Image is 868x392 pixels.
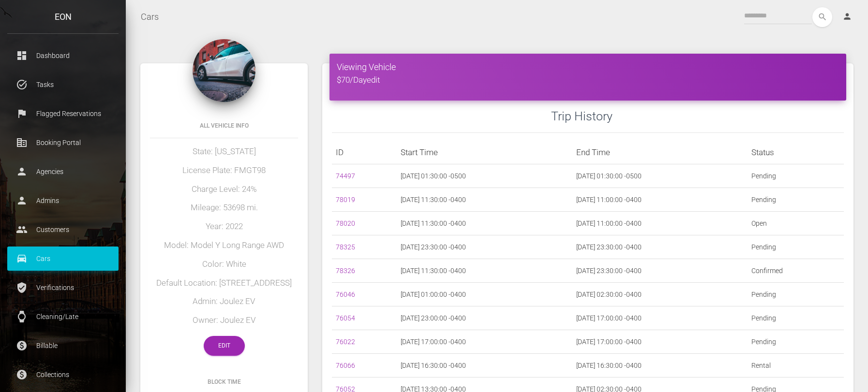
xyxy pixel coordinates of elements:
[397,235,572,259] td: [DATE] 23:30:00 -0400
[336,243,355,251] a: 78325
[336,290,355,298] a: 76046
[397,283,572,306] td: [DATE] 01:00:00 -0400
[337,61,839,73] h4: Viewing Vehicle
[572,141,748,164] th: End Time
[336,219,355,227] a: 78020
[835,7,861,27] a: person
[15,135,111,150] p: Booking Portal
[15,338,111,353] p: Billable
[748,306,844,330] td: Pending
[337,74,839,86] h5: $70/Day
[397,212,572,235] td: [DATE] 11:30:00 -0400
[7,218,119,242] a: people Customers
[7,305,119,329] a: watch Cleaning/Late
[551,108,844,125] h3: Trip History
[748,164,844,188] td: Pending
[336,314,355,322] a: 76054
[7,334,119,358] a: paid Billable
[150,377,298,386] h6: Block Time
[336,267,355,275] a: 78326
[748,235,844,259] td: Pending
[397,188,572,212] td: [DATE] 11:30:00 -0400
[336,362,355,369] a: 76066
[397,306,572,330] td: [DATE] 23:00:00 -0400
[150,165,298,176] h5: License Plate: FMGT98
[15,280,111,295] p: Verifications
[7,189,119,213] a: person Admins
[842,12,852,21] i: person
[150,184,298,195] h5: Charge Level: 24%
[336,172,355,180] a: 74497
[15,48,111,63] p: Dashboard
[748,354,844,377] td: Rental
[572,259,748,283] td: [DATE] 23:30:00 -0400
[15,222,111,237] p: Customers
[150,240,298,251] h5: Model: Model Y Long Range AWD
[7,276,119,300] a: verified_user Verifications
[150,277,298,289] h5: Default Location: [STREET_ADDRESS]
[397,164,572,188] td: [DATE] 01:30:00 -0500
[15,77,111,92] p: Tasks
[141,5,159,29] a: Cars
[204,336,245,356] a: Edit
[150,259,298,270] h5: Color: White
[572,164,748,188] td: [DATE] 01:30:00 -0500
[150,296,298,307] h5: Admin: Joulez EV
[150,221,298,232] h5: Year: 2022
[15,193,111,208] p: Admins
[572,235,748,259] td: [DATE] 23:30:00 -0400
[150,202,298,214] h5: Mileage: 53698 mi.
[748,330,844,354] td: Pending
[7,160,119,184] a: person Agencies
[7,102,119,126] a: flag Flagged Reservations
[15,367,111,382] p: Collections
[7,363,119,387] a: paid Collections
[7,44,119,68] a: dashboard Dashboard
[367,75,380,85] a: edit
[150,315,298,326] h5: Owner: Joulez EV
[397,259,572,283] td: [DATE] 11:30:00 -0400
[572,212,748,235] td: [DATE] 11:00:00 -0400
[15,309,111,324] p: Cleaning/Late
[15,106,111,121] p: Flagged Reservations
[572,283,748,306] td: [DATE] 02:30:00 -0400
[812,7,832,27] button: search
[332,141,397,164] th: ID
[748,141,844,164] th: Status
[15,164,111,179] p: Agencies
[748,212,844,235] td: Open
[336,338,355,346] a: 76022
[193,39,255,102] img: 168.jpg
[397,354,572,377] td: [DATE] 16:30:00 -0400
[7,131,119,155] a: corporate_fare Booking Portal
[748,259,844,283] td: Confirmed
[397,330,572,354] td: [DATE] 17:00:00 -0400
[150,121,298,130] h6: All Vehicle Info
[572,354,748,377] td: [DATE] 16:30:00 -0400
[7,73,119,97] a: task_alt Tasks
[397,141,572,164] th: Start Time
[15,251,111,266] p: Cars
[572,188,748,212] td: [DATE] 11:00:00 -0400
[572,330,748,354] td: [DATE] 17:00:00 -0400
[748,283,844,306] td: Pending
[572,306,748,330] td: [DATE] 17:00:00 -0400
[336,196,355,203] a: 78019
[748,188,844,212] td: Pending
[150,146,298,158] h5: State: [US_STATE]
[7,247,119,271] a: drive_eta Cars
